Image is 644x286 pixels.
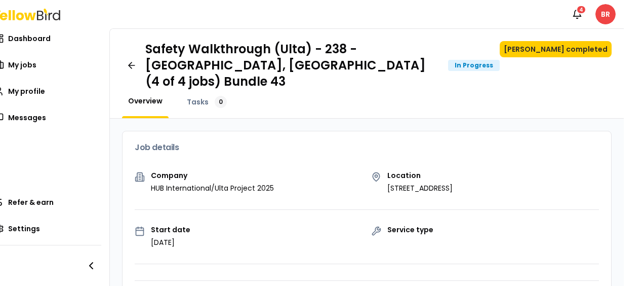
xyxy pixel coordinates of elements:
button: [PERSON_NAME] completed [500,41,612,57]
p: Start date [151,226,190,233]
span: Settings [8,224,40,234]
span: Refer & earn [8,197,54,207]
div: In Progress [448,60,500,71]
a: Tasks0 [181,96,233,108]
span: Dashboard [8,33,51,44]
p: Location [387,172,453,179]
p: Company [151,172,274,179]
span: My jobs [8,60,36,70]
p: Service type [387,226,433,233]
span: Overview [128,96,163,106]
p: [DATE] [151,237,190,247]
span: My profile [8,86,45,96]
a: Overview [122,96,169,106]
span: Tasks [187,97,209,107]
div: 4 [576,5,586,14]
h1: Safety Walkthrough (Ulta) - 238 - [GEOGRAPHIC_DATA], [GEOGRAPHIC_DATA] (4 of 4 jobs) Bundle 43 [145,41,440,90]
h3: Job details [135,144,599,152]
p: HUB International/Ulta Project 2025 [151,183,274,193]
p: [STREET_ADDRESS] [387,183,453,193]
button: 4 [567,4,587,24]
span: BR [595,4,616,24]
span: Messages [8,113,46,123]
div: 0 [215,96,227,108]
